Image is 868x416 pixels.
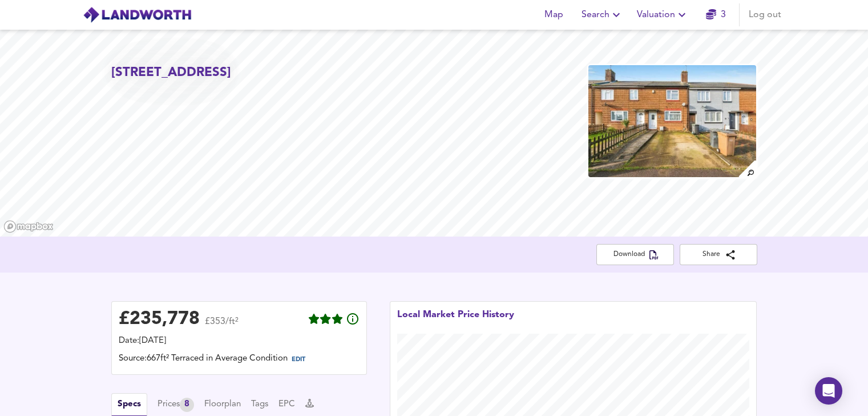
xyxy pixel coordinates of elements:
button: Map [536,3,572,26]
div: £ 235,778 [119,311,200,328]
button: Tags [251,398,268,411]
img: logo [83,6,192,23]
button: Log out [744,3,786,26]
div: Date: [DATE] [119,335,360,347]
span: Search [582,7,623,23]
span: Share [689,249,748,261]
span: EDIT [292,357,305,363]
div: Source: 667ft² Terraced in Average Condition [119,353,360,367]
button: EPC [278,398,295,411]
div: Open Intercom Messenger [815,377,842,405]
span: £353/ft² [205,317,239,334]
button: Share [680,244,757,265]
div: Local Market Price History [397,309,514,334]
button: Floorplan [204,398,241,411]
button: Download [596,244,674,265]
span: Download [605,249,665,261]
button: Search [577,3,628,26]
img: property [587,64,757,178]
span: Log out [749,7,781,23]
button: 3 [698,3,734,26]
div: 8 [180,398,194,412]
a: 3 [706,7,726,23]
button: Prices8 [158,398,194,412]
button: Valuation [632,3,693,26]
h2: [STREET_ADDRESS] [111,64,231,82]
img: search [737,159,757,179]
a: Mapbox homepage [3,220,54,233]
span: Map [540,7,568,23]
span: Valuation [637,7,689,23]
div: Prices [158,398,194,412]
